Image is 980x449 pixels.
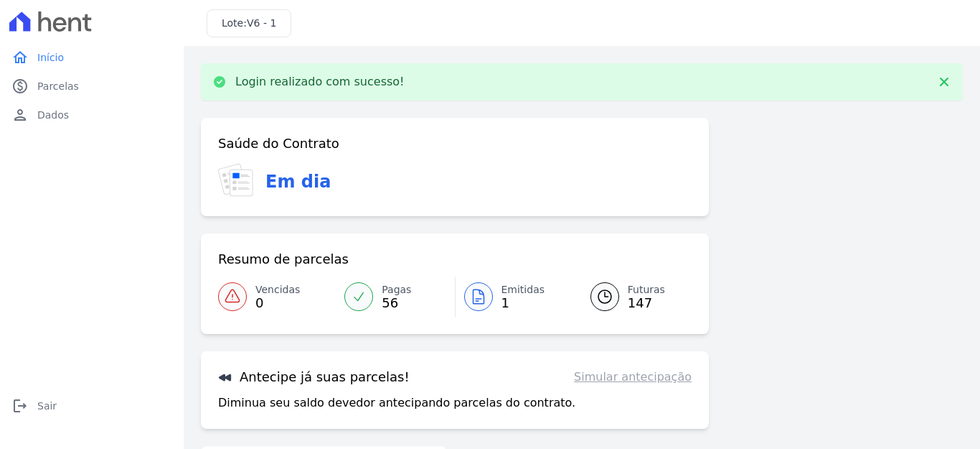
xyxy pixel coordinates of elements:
[628,297,665,309] span: 147
[382,282,411,297] span: Pagas
[218,135,339,152] h3: Saúde do Contrato
[501,282,545,297] span: Emitidas
[336,277,454,317] a: Pagas 56
[456,277,573,317] a: Emitidas 1
[218,394,575,412] p: Diminua seu saldo devedor antecipando parcelas do contrato.
[235,75,405,89] p: Login realizado com sucesso!
[218,277,336,317] a: Vencidas 0
[37,108,69,122] span: Dados
[37,50,64,65] span: Início
[11,49,29,66] i: home
[37,399,57,413] span: Sair
[574,369,692,386] a: Simular antecipação
[6,72,178,101] a: paidParcelas
[255,282,300,297] span: Vencidas
[573,277,692,317] a: Futuras 147
[11,78,29,95] i: paid
[255,297,300,309] span: 0
[11,397,29,415] i: logout
[6,101,178,129] a: personDados
[501,297,545,309] span: 1
[628,282,665,297] span: Futuras
[218,251,349,268] h3: Resumo de parcelas
[6,392,178,420] a: logoutSair
[218,369,410,386] h3: Antecipe já suas parcelas!
[222,16,276,31] h3: Lote:
[247,17,276,29] span: V6 - 1
[6,43,178,72] a: homeInício
[382,297,411,309] span: 56
[265,169,331,195] h3: Em dia
[37,79,79,93] span: Parcelas
[11,106,29,124] i: person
